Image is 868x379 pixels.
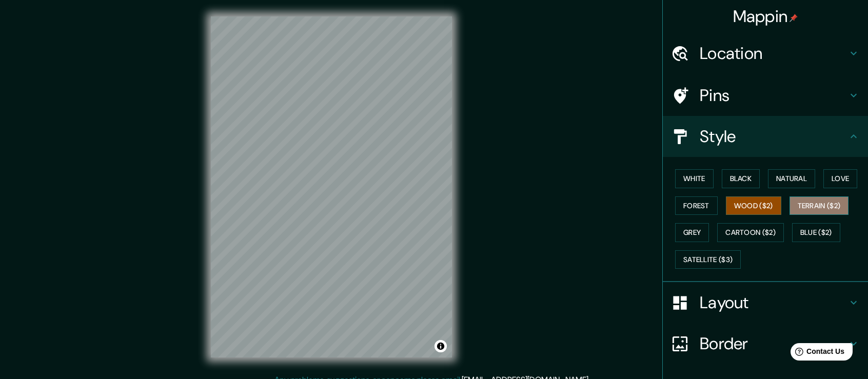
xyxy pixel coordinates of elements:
div: Border [663,323,868,364]
div: Style [663,116,868,157]
canvas: Map [211,16,452,357]
h4: Pins [700,85,847,106]
button: Cartoon ($2) [717,223,784,242]
button: Black [722,169,760,188]
button: Wood ($2) [726,196,781,215]
button: Forest [675,196,718,215]
button: Satellite ($3) [675,250,741,269]
button: Natural [768,169,815,188]
button: White [675,169,714,188]
div: Pins [663,75,868,116]
h4: Layout [700,292,847,313]
div: Layout [663,282,868,323]
iframe: Help widget launcher [777,339,857,368]
h4: Style [700,126,847,147]
button: Terrain ($2) [790,196,849,215]
img: pin-icon.png [790,14,798,22]
h4: Mappin [733,6,798,27]
button: Toggle attribution [435,340,447,352]
button: Blue ($2) [792,223,840,242]
button: Love [823,169,857,188]
div: Location [663,33,868,74]
h4: Border [700,333,847,354]
button: Grey [675,223,709,242]
h4: Location [700,43,847,64]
